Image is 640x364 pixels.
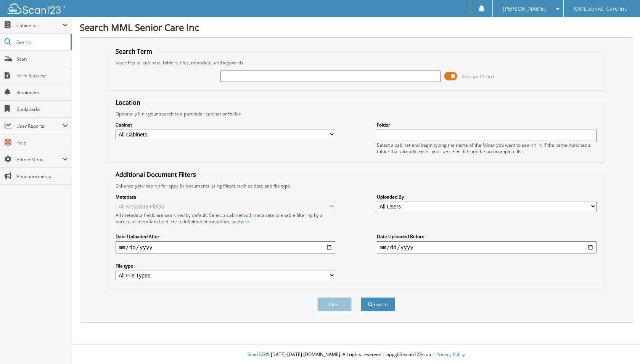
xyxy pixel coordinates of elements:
span: [PERSON_NAME] [503,6,546,11]
button: Search [361,297,395,311]
div: All metadata fields are searched by default. Select a cabinet with metadata to enable filtering b... [116,212,335,225]
legend: Search Term [112,47,156,56]
span: Scan [16,56,68,62]
label: Metadata [116,194,335,200]
span: Bookmarks [16,106,68,112]
input: start [116,241,335,253]
span: Scan123 [248,351,266,358]
label: Date Uploaded After [116,233,335,240]
span: Search [16,39,67,45]
button: Clear [317,297,352,311]
span: Form Request [16,72,68,79]
div: Searches all cabinets, folders, files, metadata, and keywords [112,59,600,66]
span: Help [16,140,68,146]
h1: Search MML Senior Care Inc [80,21,632,34]
label: Date Uploaded Before [377,233,597,240]
div: © [DATE]-[DATE] [DOMAIN_NAME]. All rights reserved | appg03-scan123-com | [72,345,640,364]
input: end [377,241,597,253]
legend: Location [112,98,144,107]
span: Admin Menu [16,156,63,163]
span: Advanced Search [462,74,495,79]
div: Optionally limit your search to a particular cabinet or folder [112,111,600,117]
span: Cabinets [16,22,63,29]
a: here [239,218,249,225]
div: Select a cabinet and begin typing the name of the folder you want to search in. If the name match... [377,142,597,155]
label: Folder [377,122,597,128]
label: Uploaded By [377,194,597,200]
span: User Reports [16,123,63,129]
span: Announcements [16,173,68,180]
img: scan123-logo-white.svg [8,3,65,14]
label: File type [116,263,335,269]
span: MML Senior Care Inc [574,6,627,11]
a: Privacy Policy [436,351,465,358]
div: Enhance your search for specific documents using filters such as date and file type. [112,183,600,189]
span: Reminders [16,89,68,96]
label: Cabinet [116,122,335,128]
legend: Additional Document Filters [112,170,200,179]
